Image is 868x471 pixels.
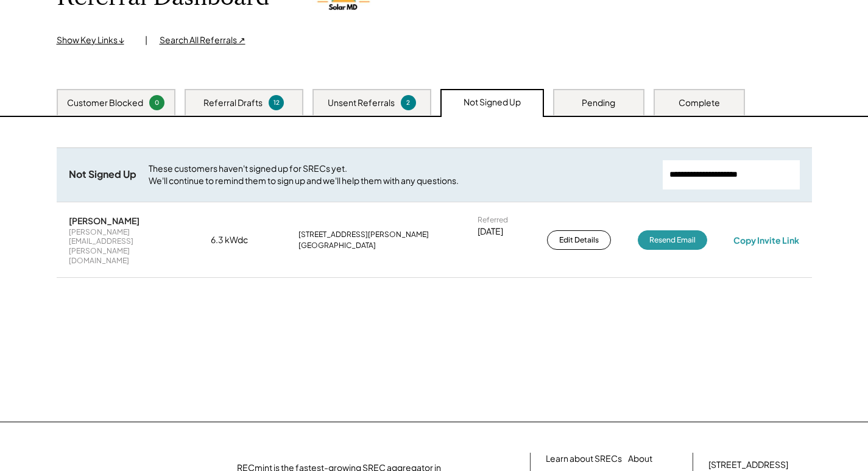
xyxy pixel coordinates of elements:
[270,98,282,107] div: 12
[69,215,139,226] div: [PERSON_NAME]
[638,230,707,250] button: Resend Email
[733,235,799,246] div: Copy Invite Link
[628,453,652,465] a: About
[403,98,414,107] div: 2
[708,459,788,471] div: [STREET_ADDRESS]
[57,34,133,46] div: Show Key Links ↓
[464,96,521,108] div: Not Signed Up
[328,97,395,109] div: Unsent Referrals
[478,215,508,225] div: Referred
[69,168,136,181] div: Not Signed Up
[582,97,615,109] div: Pending
[478,225,503,238] div: [DATE]
[149,163,651,186] div: These customers haven't signed up for SRECs yet. We'll continue to remind them to sign up and we'...
[211,234,272,246] div: 6.3 kWdc
[160,34,245,46] div: Search All Referrals ↗
[546,453,622,465] a: Learn about SRECs
[547,230,611,250] button: Edit Details
[69,227,185,265] div: [PERSON_NAME][EMAIL_ADDRESS][PERSON_NAME][DOMAIN_NAME]
[67,97,143,109] div: Customer Blocked
[679,97,720,109] div: Complete
[298,241,376,250] div: [GEOGRAPHIC_DATA]
[151,98,163,107] div: 0
[203,97,263,109] div: Referral Drafts
[145,34,147,46] div: |
[298,230,429,239] div: [STREET_ADDRESS][PERSON_NAME]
